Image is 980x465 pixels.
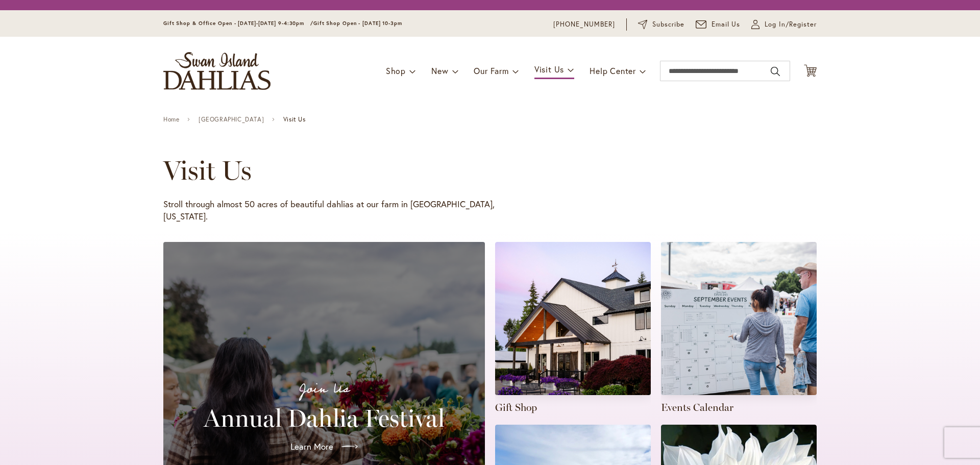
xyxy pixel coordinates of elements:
a: Subscribe [638,19,684,30]
span: Subscribe [652,19,684,30]
span: Shop [386,65,406,76]
span: Visit Us [534,64,564,75]
span: Our Farm [474,65,508,76]
a: [GEOGRAPHIC_DATA] [199,116,264,123]
button: Search [771,63,780,80]
span: Email Us [712,19,741,30]
a: Email Us [696,19,741,30]
p: Stroll through almost 50 acres of beautiful dahlias at our farm in [GEOGRAPHIC_DATA], [US_STATE]. [163,198,495,223]
a: Log In/Register [751,19,817,30]
h2: Annual Dahlia Festival [176,404,473,432]
p: Join Us [176,378,473,400]
a: Home [163,116,179,123]
span: Log In/Register [765,19,817,30]
span: Help Center [590,65,636,76]
a: store logo [163,52,271,90]
span: Gift Shop & Office Open - [DATE]-[DATE] 9-4:30pm / [163,20,313,27]
span: Gift Shop Open - [DATE] 10-3pm [313,20,402,27]
span: New [431,65,448,76]
h1: Visit Us [163,155,787,186]
a: [PHONE_NUMBER] [553,19,615,30]
span: Visit Us [283,116,306,123]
